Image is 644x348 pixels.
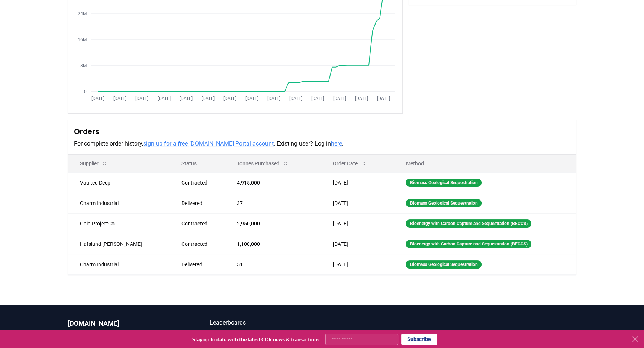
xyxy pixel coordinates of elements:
tspan: [DATE] [333,96,346,101]
tspan: [DATE] [202,96,215,101]
div: Delivered [181,261,219,268]
td: [DATE] [321,254,394,274]
button: Supplier [74,156,113,171]
tspan: 16M [78,37,87,42]
tspan: [DATE] [355,96,368,101]
td: [DATE] [321,234,394,254]
tspan: [DATE] [91,96,104,101]
tspan: [DATE] [113,96,126,101]
tspan: [DATE] [377,96,390,101]
tspan: [DATE] [223,96,236,101]
p: Status [176,160,219,167]
td: [DATE] [321,172,394,193]
p: For complete order history, . Existing user? Log in . [74,139,570,148]
a: CDR Map [210,329,322,338]
div: Biomass Geological Sequestration [406,179,482,187]
tspan: 8M [80,63,87,68]
div: Bioenergy with Carbon Capture and Sequestration (BECCS) [406,240,531,248]
tspan: 0 [84,89,87,94]
td: Charm Industrial [68,193,170,213]
td: [DATE] [321,213,394,234]
div: Biomass Geological Sequestration [406,199,482,207]
div: Contracted [181,240,219,248]
div: Biomass Geological Sequestration [406,260,482,269]
td: 4,915,000 [225,172,321,193]
tspan: [DATE] [180,96,193,101]
div: Contracted [181,179,219,186]
button: Order Date [327,156,373,171]
div: Delivered [181,199,219,207]
td: Gaia ProjectCo [68,213,170,234]
tspan: [DATE] [289,96,302,101]
div: Bioenergy with Carbon Capture and Sequestration (BECCS) [406,219,531,228]
td: [DATE] [321,193,394,213]
tspan: [DATE] [158,96,171,101]
p: [DOMAIN_NAME] [68,318,180,329]
td: Charm Industrial [68,254,170,274]
a: Leaderboards [210,318,322,327]
a: here [331,140,342,147]
p: Method [400,160,570,167]
tspan: [DATE] [245,96,258,101]
td: 37 [225,193,321,213]
td: 51 [225,254,321,274]
tspan: [DATE] [267,96,280,101]
tspan: 24M [78,11,87,16]
td: Hafslund [PERSON_NAME] [68,234,170,254]
td: 1,100,000 [225,234,321,254]
td: 2,950,000 [225,213,321,234]
tspan: [DATE] [136,96,149,101]
h3: Orders [74,126,570,137]
a: sign up for a free [DOMAIN_NAME] Portal account [143,140,274,147]
div: Contracted [181,220,219,227]
td: Vaulted Deep [68,172,170,193]
tspan: [DATE] [311,96,324,101]
button: Tonnes Purchased [231,156,294,171]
